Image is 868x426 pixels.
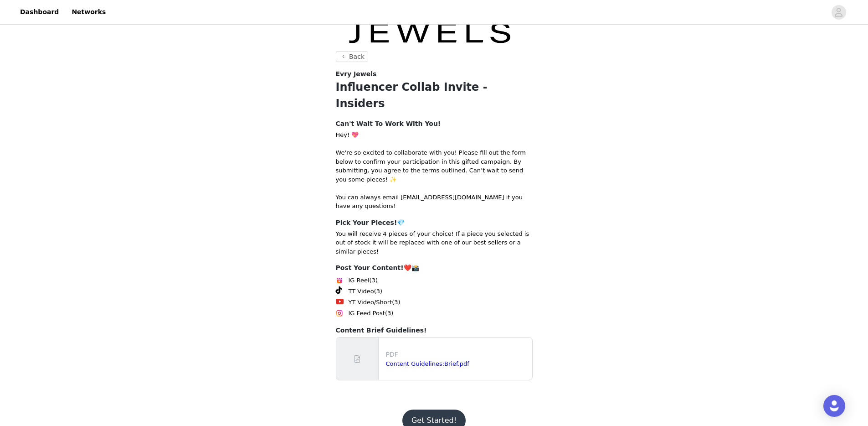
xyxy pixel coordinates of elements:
[823,395,845,417] div: Open Intercom Messenger
[336,193,533,211] div: You can always email [EMAIL_ADDRESS][DOMAIN_NAME] if you have any questions!
[386,360,469,367] a: Content Guidelines:Brief.pdf
[336,130,533,140] p: Hey! 💖
[336,79,533,112] h1: Influencer Collab Invite - Insiders
[66,2,111,22] a: Networks
[336,229,533,256] p: You will receive 4 pieces of your choice! If a piece you selected is out of stock it will be repl...
[392,298,400,307] span: (3)
[385,309,393,318] span: (3)
[336,310,343,317] img: Instagram Icon
[336,119,533,129] h4: Can't Wait To Work With You!
[370,276,378,285] span: (3)
[349,309,385,318] span: IG Feed Post
[386,350,529,359] p: PDF
[336,263,533,273] h4: Post Your Content!❤️📸
[349,287,374,296] span: TT Video
[336,69,377,79] span: Evry Jewels
[336,148,533,184] p: We're so excited to collaborate with you! Please fill out the form below to confirm your particip...
[349,276,370,285] span: IG Reel
[336,218,533,228] h4: Pick Your Pieces!💎
[336,277,343,284] img: Instagram Reels Icon
[15,2,64,22] a: Dashboard
[374,287,382,296] span: (3)
[834,5,843,20] div: avatar
[336,326,533,335] h4: Content Brief Guidelines!
[349,298,392,307] span: YT Video/Short
[336,51,369,62] button: Back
